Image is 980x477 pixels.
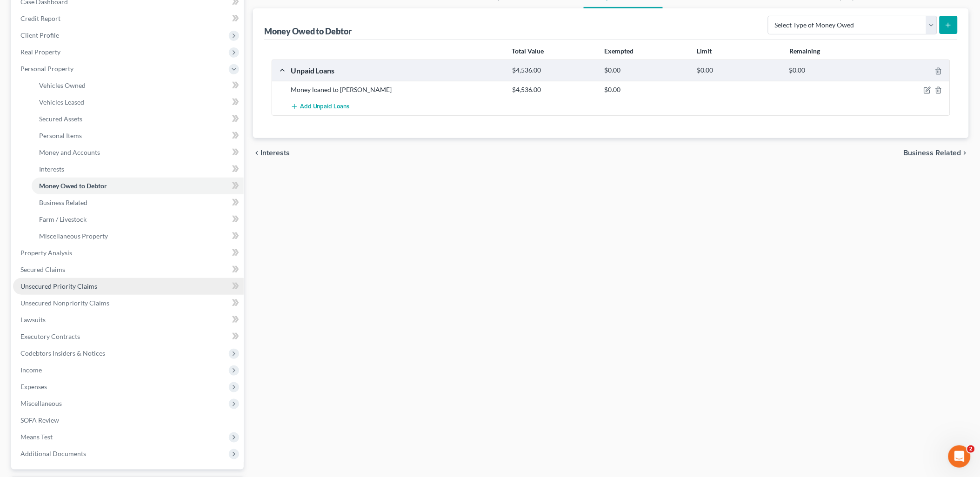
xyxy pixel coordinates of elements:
span: Money Owed to Debtor [39,182,107,190]
div: $0.00 [600,85,693,94]
span: Additional Documents [20,450,86,457]
a: Lawsuits [13,311,244,328]
span: Codebtors Insiders & Notices [20,349,105,357]
strong: Total Value [512,47,544,55]
span: Income [20,366,42,374]
i: chevron_left [253,149,260,157]
span: Executory Contracts [20,332,80,340]
div: $4,536.00 [507,85,600,94]
span: Secured Assets [39,115,82,123]
div: $4,536.00 [507,66,600,75]
span: Vehicles Owned [39,81,86,89]
strong: Limit [697,47,712,55]
span: 2 [967,445,975,453]
span: Personal Property [20,65,73,73]
a: Vehicles Owned [32,77,244,94]
span: Real Property [20,48,60,56]
a: Business Related [32,194,244,211]
div: $0.00 [785,66,877,75]
iframe: Intercom live chat [948,445,971,468]
span: Means Test [20,433,53,441]
a: Personal Items [32,127,244,144]
button: Business Related chevron_right [904,149,969,157]
a: Money Owed to Debtor [32,178,244,194]
span: Client Profile [20,31,59,39]
span: Vehicles Leased [39,98,84,106]
span: Lawsuits [20,316,46,324]
span: Personal Items [39,132,82,139]
span: Business Related [39,199,87,206]
div: Money Owed to Debtor [264,26,354,37]
a: Interests [32,161,244,178]
a: Executory Contracts [13,328,244,345]
span: Money and Accounts [39,148,100,156]
a: Farm / Livestock [32,211,244,228]
div: $0.00 [692,66,785,75]
a: Miscellaneous Property [32,228,244,245]
span: Expenses [20,383,47,391]
button: Add Unpaid Loans [291,98,350,115]
span: Property Analysis [20,249,72,257]
a: Unsecured Priority Claims [13,278,244,295]
span: Business Related [904,149,961,157]
div: Money loaned to [PERSON_NAME] [286,85,507,94]
span: Miscellaneous [20,399,62,407]
strong: Remaining [789,47,820,55]
span: Credit Report [20,14,60,22]
strong: Exempted [605,47,634,55]
div: $0.00 [600,66,693,75]
a: SOFA Review [13,412,244,429]
span: Unsecured Priority Claims [20,282,97,290]
a: Money and Accounts [32,144,244,161]
span: Unsecured Nonpriority Claims [20,299,109,307]
span: Interests [260,149,290,157]
a: Credit Report [13,10,244,27]
a: Unsecured Nonpriority Claims [13,295,244,311]
a: Property Analysis [13,245,244,261]
span: SOFA Review [20,416,59,424]
a: Secured Assets [32,111,244,127]
span: Add Unpaid Loans [300,103,350,111]
span: Interests [39,165,64,173]
span: Miscellaneous Property [39,232,108,240]
a: Vehicles Leased [32,94,244,111]
button: chevron_left Interests [253,149,290,157]
i: chevron_right [961,149,969,157]
a: Secured Claims [13,261,244,278]
span: Farm / Livestock [39,215,87,223]
div: Unpaid Loans [286,66,507,75]
span: Secured Claims [20,265,65,273]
